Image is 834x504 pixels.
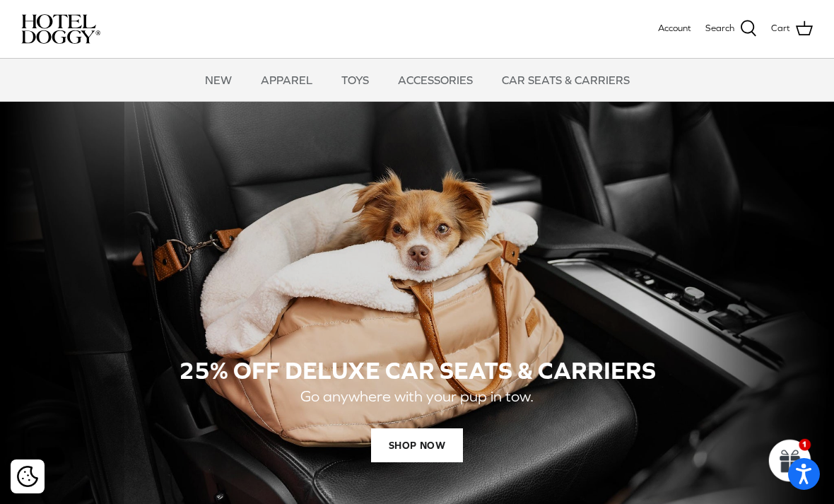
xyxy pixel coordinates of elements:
p: Go anywhere with your pup in tow. [95,385,739,409]
img: hoteldoggycom [21,14,100,44]
a: APPAREL [248,59,325,101]
a: Account [658,21,691,36]
h2: 25% OFF DELUXE CAR SEATS & CARRIERS [78,358,756,384]
span: Search [705,21,734,36]
img: Cookie policy [17,466,38,487]
span: Cart [771,21,790,36]
div: Cookie policy [11,459,45,493]
a: Cart [771,20,813,38]
span: SHOP NOW [371,428,463,462]
a: NEW [192,59,245,101]
a: TOYS [329,59,382,101]
span: Account [658,23,691,33]
a: Search [705,20,757,38]
a: CAR SEATS & CARRIERS [489,59,642,101]
a: ACCESSORIES [385,59,486,101]
button: Cookie policy [15,464,40,489]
